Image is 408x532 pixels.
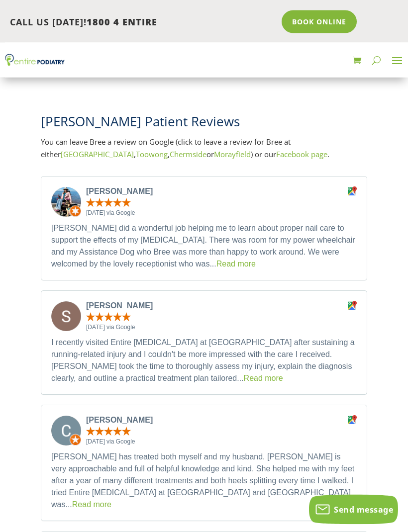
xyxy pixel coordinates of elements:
h3: [PERSON_NAME] [86,187,342,197]
a: Toowong [136,150,168,160]
span: Rated 5 [86,427,131,436]
a: [GEOGRAPHIC_DATA] [61,150,134,160]
span: [DATE] via Google [86,324,357,332]
span: [DATE] via Google [86,210,357,218]
span: Rated 5 [86,313,131,322]
button: Send message [309,495,398,525]
a: Morayfield [214,150,251,160]
span: Send message [334,504,393,515]
p: I recently visited Entire [MEDICAL_DATA] at [GEOGRAPHIC_DATA] after sustaining a running-related ... [51,337,357,385]
h3: [PERSON_NAME] [86,416,342,426]
a: Read more [72,501,111,509]
p: You can leave Bree a review on Google (click to leave a review for Bree at either , , or ) or our . [41,136,367,162]
p: [PERSON_NAME] did a wonderful job helping me to learn about proper nail care to support the effec... [51,223,357,270]
a: Chermside [170,150,206,160]
a: Book Online [282,10,357,33]
p: [PERSON_NAME] has treated both myself and my husband. [PERSON_NAME] is very approachable and full... [51,451,357,511]
p: CALL US [DATE]! [10,16,275,29]
h2: [PERSON_NAME] Patient Reviews [41,113,367,136]
span: Rated 5 [86,198,131,207]
span: 1800 4 ENTIRE [87,16,157,28]
span: [DATE] via Google [86,439,357,446]
a: Facebook page [276,150,327,160]
a: Read more [244,374,283,383]
h3: [PERSON_NAME] [86,301,342,312]
a: Read more [216,260,256,268]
